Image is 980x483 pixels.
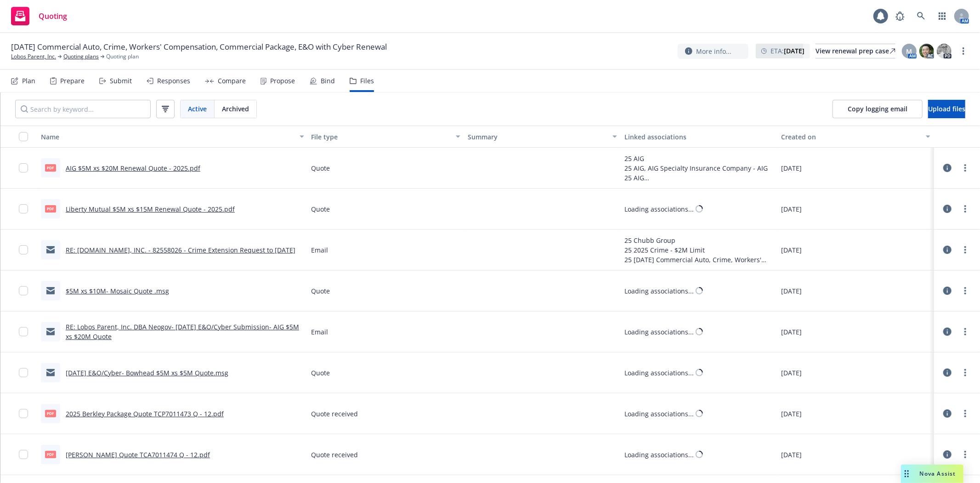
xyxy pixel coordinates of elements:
[312,245,329,255] span: Email
[833,100,923,118] button: Copy logging email
[624,245,774,255] div: 25 2025 Crime - $2M Limit
[933,7,952,25] a: Switch app
[66,409,224,418] a: 2025 Berkley Package Quote TCP7011473 Q - 12.pdf
[66,368,228,377] a: [DATE] E&O/Cyber- Bowhead $5M xs $5M Quote.msg
[937,44,952,58] img: photo
[22,77,35,85] div: Plan
[696,46,731,56] span: More info...
[312,327,329,337] span: Email
[66,287,169,295] a: $5M xs $10M- Mosaic Quote .msg
[958,46,969,57] a: more
[19,409,28,418] input: Toggle Row Selected
[66,322,299,341] a: RE: Lobos Parent, Inc. DBA Neogov- [DATE] E&O/Cyber Submission- AIG $5M xs $20M Quote
[110,77,132,85] div: Submit
[218,77,246,85] div: Compare
[781,409,802,419] span: [DATE]
[960,162,971,173] a: more
[960,408,971,419] a: more
[312,204,330,214] span: Quote
[45,205,56,212] span: pdf
[624,163,774,173] div: 25 AIG, AIG Specialty Insurance Company - AIG
[312,409,358,419] span: Quote received
[919,44,934,58] img: photo
[19,245,28,254] input: Toggle Row Selected
[901,465,912,483] div: Drag to move
[157,77,190,85] div: Responses
[781,163,802,173] span: [DATE]
[19,163,28,172] input: Toggle Row Selected
[19,204,28,213] input: Toggle Row Selected
[321,77,335,85] div: Bind
[222,104,249,114] span: Archived
[624,154,774,163] div: 25 AIG
[308,126,465,148] button: File type
[624,132,774,142] div: Linked associations
[360,77,374,85] div: Files
[912,7,930,25] a: Search
[848,104,907,113] span: Copy logging email
[960,244,971,255] a: more
[781,245,802,255] span: [DATE]
[37,126,308,148] button: Name
[66,205,235,213] a: Liberty Mutual $5M xs $15M Renewal Quote - 2025.pdf
[19,132,28,141] input: Select all
[464,126,621,148] button: Summary
[45,410,56,417] span: pdf
[624,255,774,264] div: 25 [DATE] Commercial Auto, Crime, Workers' Compensation, Commercial Package, E&O with Cyber Renewal
[784,46,804,55] strong: [DATE]
[11,41,387,52] span: [DATE] Commercial Auto, Crime, Workers' Compensation, Commercial Package, E&O with Cyber Renewal
[624,368,694,378] div: Loading associations...
[624,327,694,337] div: Loading associations...
[19,286,28,295] input: Toggle Row Selected
[781,368,802,378] span: [DATE]
[41,132,294,142] div: Name
[920,470,956,477] span: Nova Assist
[781,204,802,214] span: [DATE]
[270,77,295,85] div: Propose
[624,173,774,183] div: 25 AIG
[19,368,28,377] input: Toggle Row Selected
[312,450,358,460] span: Quote received
[7,3,71,29] a: Quoting
[19,327,28,336] input: Toggle Row Selected
[781,450,802,460] span: [DATE]
[39,12,67,20] span: Quoting
[777,126,934,148] button: Created on
[781,132,920,142] div: Created on
[624,450,694,460] div: Loading associations...
[66,246,295,254] a: RE: [DOMAIN_NAME], INC. - 82558026 - Crime Extension Request to [DATE]
[891,7,909,25] a: Report a Bug
[312,163,330,173] span: Quote
[770,46,804,56] span: ETA :
[66,164,200,172] a: AIG $5M xs $20M Renewal Quote - 2025.pdf
[906,46,912,56] span: M
[624,409,694,419] div: Loading associations...
[960,449,971,460] a: more
[60,77,85,85] div: Prepare
[15,100,151,118] input: Search by keyword...
[781,327,802,337] span: [DATE]
[63,52,99,61] a: Quoting plans
[66,450,210,459] a: [PERSON_NAME] Quote TCA7011474 Q - 12.pdf
[928,100,965,118] button: Upload files
[901,465,963,483] button: Nova Assist
[11,52,56,61] a: Lobos Parent, Inc.
[621,126,777,148] button: Linked associations
[312,286,330,296] span: Quote
[312,368,330,378] span: Quote
[19,450,28,459] input: Toggle Row Selected
[678,44,748,59] button: More info...
[816,44,895,58] div: View renewal prep case
[624,286,694,296] div: Loading associations...
[45,164,56,171] span: pdf
[781,286,802,296] span: [DATE]
[816,44,895,58] a: View renewal prep case
[960,326,971,337] a: more
[928,104,965,113] span: Upload files
[188,104,207,114] span: Active
[45,451,56,458] span: pdf
[960,285,971,296] a: more
[106,52,139,61] span: Quoting plan
[624,236,774,245] div: 25 Chubb Group
[312,132,451,142] div: File type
